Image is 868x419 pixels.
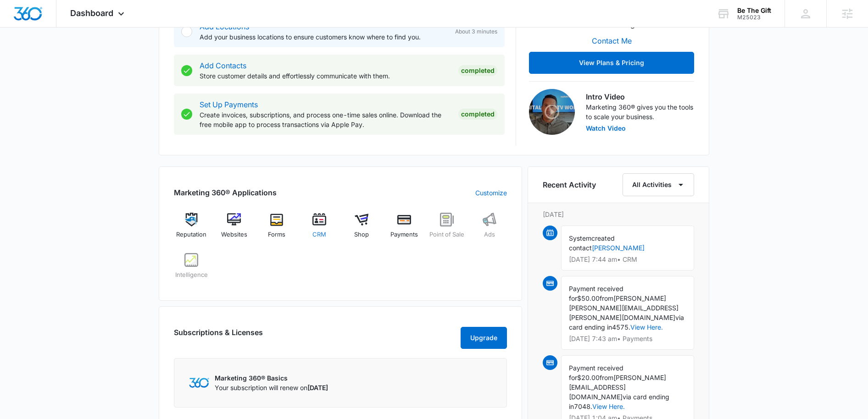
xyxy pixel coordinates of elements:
span: from [600,294,613,302]
p: Store customer details and effortlessly communicate with them. [200,71,451,81]
a: Set Up Payments [200,100,258,109]
span: Payment received for [569,285,623,302]
span: created contact [569,234,615,252]
span: Reputation [176,230,206,239]
span: Payments [390,230,418,239]
span: System [569,234,591,242]
span: CRM [312,230,326,239]
div: Completed [458,65,497,76]
span: $20.00 [577,374,600,381]
span: Intelligence [175,270,208,280]
span: [PERSON_NAME][EMAIL_ADDRESS][PERSON_NAME][DOMAIN_NAME] [569,304,679,321]
p: Add your business locations to ensure customers know where to find you. [200,32,448,42]
button: All Activities [623,173,694,196]
img: Intro Video [529,89,575,135]
a: Point of Sale [429,213,465,246]
a: Forms [259,213,295,246]
span: Point of Sale [429,230,464,239]
p: [DATE] 7:44 am • CRM [569,256,686,263]
h3: Intro Video [586,91,694,102]
p: Marketing 360® gives you the tools to scale your business. [586,102,694,121]
p: Your subscription will renew on [215,383,328,392]
div: account name [737,7,771,14]
a: View Here. [592,402,625,410]
button: Upgrade [461,327,507,349]
button: Watch Video [586,125,626,132]
a: Add Contacts [200,61,246,70]
div: Completed [458,109,497,120]
a: CRM [301,213,337,246]
p: Create invoices, subscriptions, and process one-time sales online. Download the free mobile app t... [200,110,451,129]
div: account id [737,14,771,21]
span: About 3 minutes [455,28,497,36]
span: $50.00 [577,294,600,302]
span: 7048. [574,402,592,410]
h2: Subscriptions & Licenses [174,327,263,345]
span: [PERSON_NAME] [613,294,666,302]
button: Contact Me [583,30,641,52]
span: Ads [484,230,495,239]
span: Forms [268,230,285,239]
span: Websites [221,230,247,239]
p: [DATE] [543,209,694,219]
h2: Marketing 360® Applications [174,187,277,198]
span: [DATE] [307,384,328,391]
span: Dashboard [70,8,113,18]
a: [PERSON_NAME] [592,244,645,252]
h6: Recent Activity [543,179,596,190]
span: Payment received for [569,364,623,381]
a: Payments [387,213,422,246]
a: Intelligence [174,253,209,286]
a: View Here. [630,323,663,331]
span: [PERSON_NAME] [613,374,666,381]
a: Reputation [174,213,209,246]
a: Ads [472,213,507,246]
p: Marketing 360® Basics [215,373,328,383]
button: View Plans & Pricing [529,52,694,74]
p: [DATE] 7:43 am • Payments [569,336,686,342]
span: [EMAIL_ADDRESS][DOMAIN_NAME] [569,383,626,401]
a: Websites [217,213,252,246]
a: Shop [344,213,379,246]
a: Customize [475,188,507,198]
span: from [600,374,613,381]
span: 4575. [612,323,630,331]
img: Marketing 360 Logo [189,378,209,387]
span: Shop [354,230,369,239]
